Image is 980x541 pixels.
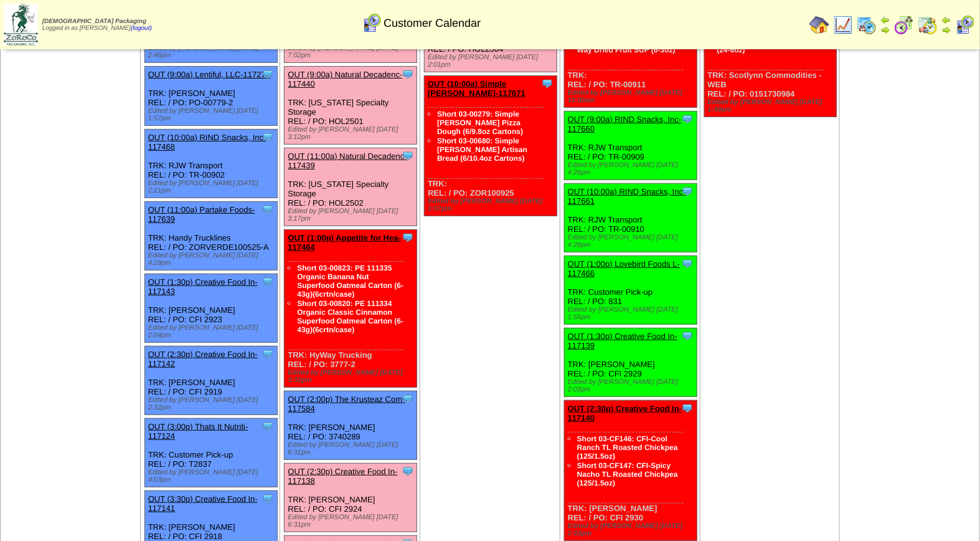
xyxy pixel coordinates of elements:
a: Short 03-CF147: CFI-Spicy Nacho TL Roasted Chickpea (125/1.5oz) [577,461,678,487]
div: TRK: [US_STATE] Specialty Storage REL: / PO: HOL2502 [285,148,417,226]
div: Edited by [PERSON_NAME] [DATE] 12:00am [568,89,697,104]
div: Edited by [PERSON_NAME] [DATE] 1:55pm [568,306,697,321]
div: TRK: [PERSON_NAME] REL: / PO: CFI 2924 [285,464,417,532]
a: OUT (2:30p) Creative Food In-117138 [288,467,397,486]
img: Tooltip [261,348,274,360]
img: arrowright.gif [941,25,951,35]
img: Tooltip [261,492,274,505]
img: Tooltip [261,275,274,288]
img: Tooltip [541,77,554,90]
a: OUT (10:00a) Simple [PERSON_NAME]-117671 [428,79,525,98]
div: Edited by [PERSON_NAME] [DATE] 1:57pm [428,198,557,213]
img: calendarprod.gif [857,15,877,35]
div: TRK: [PERSON_NAME] REL: / PO: PO-00779-2 [144,67,277,126]
div: TRK: [PERSON_NAME] REL: / PO: 3740289 [285,391,417,460]
div: Edited by [PERSON_NAME] [DATE] 6:31pm [288,514,417,529]
img: Tooltip [402,68,414,80]
a: (logout) [131,25,152,32]
img: calendarinout.gif [918,15,938,35]
a: OUT (9:00a) RIND Snacks, Inc-117660 [568,115,682,133]
div: Edited by [PERSON_NAME] [DATE] 2:04pm [148,324,277,339]
a: OUT (1:30p) Creative Food In-117143 [148,277,258,296]
img: Tooltip [681,330,694,342]
div: Edited by [PERSON_NAME] [DATE] 2:03pm [568,378,697,393]
img: calendarcustomer.gif [955,15,975,35]
div: Edited by [PERSON_NAME] [DATE] 2:21pm [148,180,277,194]
img: Tooltip [402,231,414,244]
img: Tooltip [261,68,274,80]
img: Tooltip [402,393,414,405]
img: home.gif [809,15,829,35]
img: arrowleft.gif [941,15,951,25]
span: Logged in as [PERSON_NAME] [42,18,152,32]
img: Tooltip [681,113,694,125]
a: OUT (1:30p) Creative Food In-117139 [568,332,677,350]
div: TRK: [PERSON_NAME] REL: / PO: CFI 2919 [144,347,277,415]
img: Tooltip [402,465,414,477]
div: Edited by [PERSON_NAME] [DATE] 3:12pm [288,126,417,141]
img: calendarcustomer.gif [362,13,382,33]
div: Edited by [PERSON_NAME] [DATE] 3:32pm [288,369,417,384]
img: zoroco-logo-small.webp [4,4,38,45]
a: Short 03-00823: PE 111335 Organic Banana Nut Superfood Oatmeal Carton (6-43g)(6crtn/case) [297,264,403,299]
a: OUT (1:00p) Lovebird Foods L-117466 [568,259,680,278]
div: TRK: RJW Transport REL: / PO: TR-00909 [564,112,697,180]
span: [DEMOGRAPHIC_DATA] Packaging [42,18,146,25]
a: OUT (9:00a) Lentiful, LLC-117276 [148,70,270,79]
a: OUT (10:00a) RIND Snacks, Inc-117661 [568,187,686,206]
img: Tooltip [261,203,274,216]
a: OUT (2:30p) Creative Food In-117142 [148,350,258,368]
img: Tooltip [681,257,694,270]
div: Edited by [PERSON_NAME] [DATE] 4:26pm [568,234,697,249]
img: Tooltip [402,150,414,162]
a: OUT (2:30p) Creative Food In-117140 [568,404,682,423]
a: OUT (1:00p) Appetite for Hea-117464 [288,233,401,252]
div: TRK: Customer Pick-up REL: / PO: 831 [564,256,697,325]
a: OUT (11:00a) Natural Decadenc-117439 [288,151,407,170]
a: OUT (10:00a) RIND Snacks, Inc-117468 [148,133,266,151]
a: OUT (3:00p) Thats It Nutriti-117124 [148,422,248,441]
div: Edited by [PERSON_NAME] [DATE] 4:29pm [148,252,277,267]
div: Edited by [PERSON_NAME] [DATE] 6:31pm [288,441,417,456]
div: Edited by [PERSON_NAME] [DATE] 2:32pm [148,396,277,411]
div: TRK: Handy Trucklines REL: / PO: ZORVERDE100525-A [144,202,277,270]
div: TRK: HyWay Trucking REL: / PO: 3777-2 [285,230,417,388]
div: Edited by [PERSON_NAME] [DATE] 1:57pm [148,107,277,122]
div: TRK: [US_STATE] Specialty Storage REL: / PO: HOL2501 [285,67,417,145]
div: TRK: RJW Transport REL: / PO: TR-00902 [144,130,277,198]
a: Short 03-00680: Simple [PERSON_NAME] Artisan Bread (6/10.4oz Cartons) [437,136,527,163]
div: Edited by [PERSON_NAME] [DATE] 4:26pm [568,161,697,176]
div: TRK: [PERSON_NAME] REL: / PO: CFI 2929 [564,328,697,397]
img: Tooltip [261,131,274,143]
img: arrowleft.gif [880,15,890,25]
div: TRK: [PERSON_NAME] REL: / PO: CFI 2930 [564,401,697,541]
img: calendarblend.gif [894,15,914,35]
div: Edited by [PERSON_NAME] [DATE] 2:01pm [428,54,557,69]
span: Customer Calendar [384,17,481,30]
a: OUT (3:30p) Creative Food In-117141 [148,494,258,513]
div: Edited by [PERSON_NAME] [DATE] 3:17pm [288,208,417,223]
img: line_graph.gif [833,15,853,35]
img: Tooltip [681,402,694,414]
a: OUT (11:00a) Partake Foods-117639 [148,205,255,224]
div: TRK: RJW Transport REL: / PO: TR-00910 [564,184,697,252]
a: Short 03-00820: PE 111334 Organic Classic Cinnamon Superfood Oatmeal Carton (6-43g)(6crtn/case) [297,299,403,334]
div: TRK: REL: / PO: ZOR100925 [425,76,557,216]
div: TRK: [PERSON_NAME] REL: / PO: CFI 2923 [144,274,277,343]
img: Tooltip [261,420,274,433]
img: arrowright.gif [880,25,890,35]
div: Edited by [PERSON_NAME] [DATE] 4:03pm [148,469,277,484]
a: Short 03-CF146: CFI-Cool Ranch TL Roasted Chickpea (125/1.5oz) [577,434,678,461]
div: TRK: Customer Pick-up REL: / PO: T2837 [144,419,277,487]
a: OUT (9:00a) Natural Decadenc-117440 [288,70,402,89]
a: Short 03-00279: Simple [PERSON_NAME] Pizza Dough (6/9.8oz Cartons) [437,110,523,136]
img: Tooltip [681,185,694,198]
div: Edited by [PERSON_NAME] [DATE] 1:49pm [708,98,837,113]
div: Edited by [PERSON_NAME] [DATE] 2:03pm [568,522,697,537]
a: OUT (2:00p) The Krusteaz Com-117584 [288,395,405,413]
